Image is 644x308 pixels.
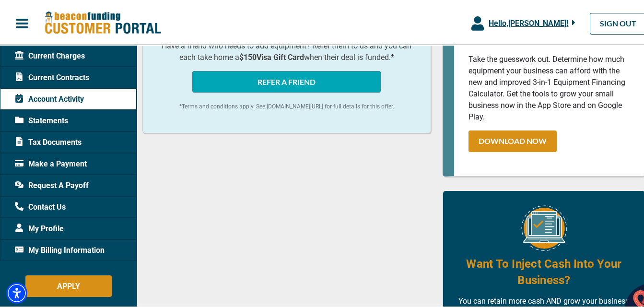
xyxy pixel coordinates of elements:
[457,254,631,286] h4: Want To Inject Cash Into Your Business?
[489,17,568,26] span: Hello, [PERSON_NAME] !
[15,92,84,103] span: Account Activity
[468,52,631,121] p: Take the guesswork out. Determine how much equipment your business can afford with the new and im...
[15,178,89,190] span: Request A Payoff
[15,48,85,60] span: Current Charges
[15,70,89,82] span: Current Contracts
[521,203,567,249] img: Equipment Financing Online Image
[15,200,66,211] span: Contact Us
[15,156,87,168] span: Make a Payment
[192,69,381,91] button: REFER A FRIEND
[15,221,64,233] span: My Profile
[6,281,27,302] div: Accessibility Menu
[44,9,161,34] img: Beacon Funding Customer Portal Logo
[15,135,82,146] span: Tax Documents
[157,100,416,109] p: *Terms and conditions apply. See [DOMAIN_NAME][URL] for full details for this offer.
[239,51,304,60] b: $150 Visa Gift Card
[15,243,105,254] span: My Billing Information
[25,273,112,295] button: APPLY
[468,129,557,150] a: DOWNLOAD NOW
[15,113,68,125] span: Statements
[157,38,416,61] p: Have a friend who needs to add equipment? Refer them to us and you can each take home a when thei...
